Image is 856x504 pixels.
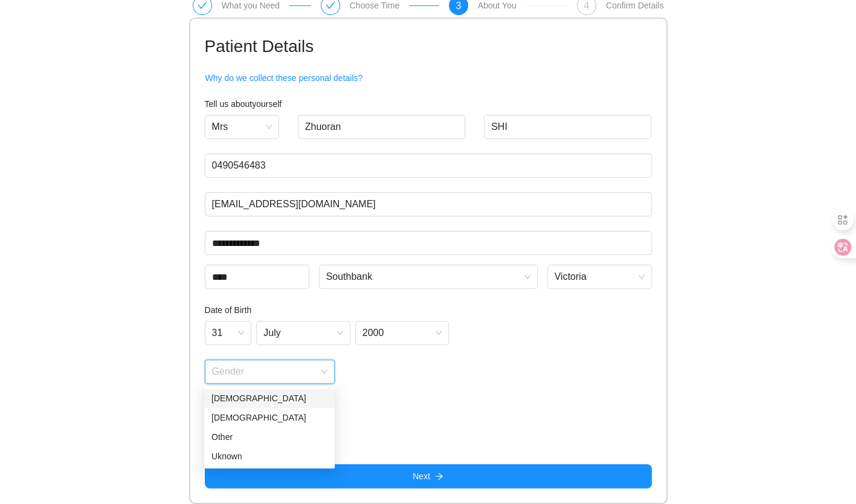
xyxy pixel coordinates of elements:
[198,1,207,10] span: check
[204,427,335,447] div: Other
[435,472,443,482] span: arrow-right
[350,1,399,10] div: Choose Time
[205,464,652,488] button: Nextarrow-right
[205,192,652,216] input: Email
[211,392,327,405] div: [DEMOGRAPHIC_DATA]
[205,71,363,85] span: Why do we collect these personal details?
[204,447,335,466] div: Uknown
[204,389,335,408] div: Female
[212,324,245,342] span: 31
[212,118,272,136] span: Mrs
[298,115,466,139] input: First Name
[205,97,652,111] h4: Tell us about yourself
[205,384,335,397] div: Please select gender
[205,68,364,88] button: Why do we collect these personal details?
[326,1,335,10] span: check
[211,411,327,424] div: [DEMOGRAPHIC_DATA]
[205,33,652,60] h1: Patient Details
[584,1,589,11] span: 4
[211,430,327,444] div: Other
[478,1,516,10] div: About You
[326,268,530,286] span: Southbank
[205,413,652,426] h4: Do you have a Medicare card?
[362,324,442,342] span: 2000
[263,324,343,342] span: July
[205,153,652,178] input: Phone Number
[211,450,327,463] div: Uknown
[413,470,430,483] span: Next
[222,1,280,10] div: What you Need
[455,1,461,11] span: 3
[606,1,664,10] div: Confirm Details
[484,115,652,139] input: Last Name
[204,408,335,427] div: Male
[555,268,645,286] span: Victoria
[205,303,652,317] h4: Date of Birth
